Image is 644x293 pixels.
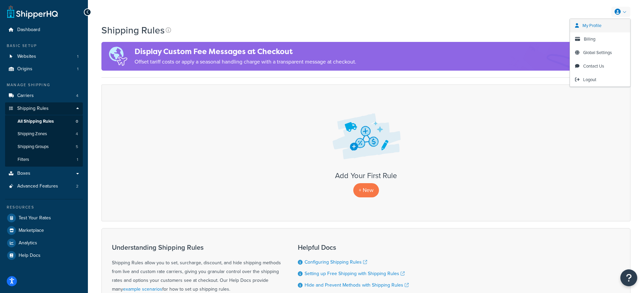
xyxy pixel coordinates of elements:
span: 2 [76,184,78,189]
a: Filters 1 [5,153,83,166]
span: Marketplace [19,228,44,234]
span: Test Your Rates [19,215,51,221]
span: My Profile [582,22,601,29]
h3: Understanding Shipping Rules [112,244,281,251]
span: Dashboard [17,27,40,33]
span: Websites [17,54,36,59]
span: 1 [77,54,78,59]
a: Origins 1 [5,63,83,75]
h3: Helpful Docs [298,244,409,251]
div: Manage Shipping [5,82,83,88]
span: Origins [17,66,32,72]
div: Basic Setup [5,43,83,49]
span: All Shipping Rules [18,119,54,124]
a: Configuring Shipping Rules [305,259,367,266]
span: 0 [76,119,78,124]
li: Shipping Rules [5,102,83,167]
li: Origins [5,63,83,75]
a: Dashboard [5,24,83,36]
li: Advanced Features [5,180,83,193]
li: Filters [5,153,83,166]
li: All Shipping Rules [5,115,83,128]
a: Shipping Groups 5 [5,141,83,153]
span: 4 [76,93,78,99]
a: Carriers 4 [5,90,83,102]
span: 4 [76,131,78,137]
span: Shipping Groups [18,144,49,150]
p: + New [353,183,379,197]
a: Global Settings [570,46,630,59]
span: Help Docs [19,253,41,259]
a: Shipping Zones 4 [5,128,83,140]
a: Test Your Rates [5,212,83,224]
a: Help Docs [5,249,83,262]
a: Websites 1 [5,50,83,63]
span: 1 [77,157,78,163]
span: Shipping Zones [18,131,47,137]
span: Global Settings [583,49,612,56]
h4: Display Custom Fee Messages at Checkout [135,46,356,57]
span: Carriers [17,93,34,99]
a: Hide and Prevent Methods with Shipping Rules [305,282,409,289]
a: ShipperHQ Home [7,5,58,19]
a: Analytics [5,237,83,249]
span: Shipping Rules [17,106,49,112]
button: Open Resource Center [620,269,637,286]
span: Boxes [17,171,30,176]
li: Shipping Groups [5,141,83,153]
a: example scenarios [123,286,162,293]
img: duties-banner-06bc72dcb5fe05cb3f9472aba00be2ae8eb53ab6f0d8bb03d382ba314ac3c341.png [101,42,135,71]
span: Billing [584,36,595,42]
li: Websites [5,50,83,63]
a: Boxes [5,167,83,180]
p: Offset tariff costs or apply a seasonal handling charge with a transparent message at checkout. [135,57,356,67]
span: Contact Us [583,63,604,69]
div: Resources [5,204,83,210]
span: 1 [77,66,78,72]
span: Logout [583,76,596,83]
span: Analytics [19,240,37,246]
span: Advanced Features [17,184,58,189]
h3: Add Your First Rule [109,172,623,180]
a: Advanced Features 2 [5,180,83,193]
span: Filters [18,157,29,163]
a: Billing [570,32,630,46]
a: Contact Us [570,59,630,73]
li: Shipping Zones [5,128,83,140]
li: Carriers [5,90,83,102]
a: My Profile [570,19,630,32]
a: Marketplace [5,224,83,237]
span: 5 [76,144,78,150]
a: Setting up Free Shipping with Shipping Rules [305,270,405,277]
a: Shipping Rules [5,102,83,115]
a: Logout [570,73,630,87]
a: All Shipping Rules 0 [5,115,83,128]
h1: Shipping Rules [101,24,165,37]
